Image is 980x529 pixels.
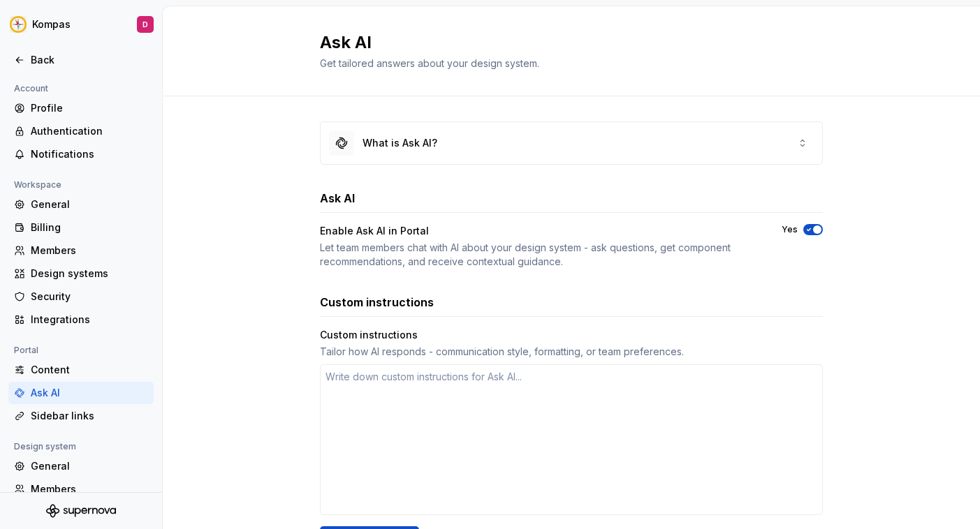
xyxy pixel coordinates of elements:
a: Security [8,285,154,308]
h3: Ask AI [320,190,355,207]
h2: Ask AI [320,31,806,54]
div: Content [31,363,148,377]
div: Sidebar links [31,409,148,423]
div: Notifications [31,147,148,161]
span: Get tailored answers about your design system. [320,57,539,69]
div: Enable Ask AI in Portal [320,224,429,238]
div: Account [8,80,54,97]
a: Design systems [8,262,154,285]
div: Security [31,290,148,304]
button: KompasD [3,9,159,40]
div: Ask AI [31,386,148,400]
div: D [142,19,148,30]
a: Notifications [8,143,154,165]
div: Portal [8,342,44,359]
div: General [31,459,148,473]
div: Integrations [31,313,148,327]
div: Members [31,482,148,496]
a: Authentication [8,120,154,142]
div: Design systems [31,267,148,281]
div: Custom instructions [320,328,418,342]
a: General [8,455,154,477]
div: Kompas [32,17,71,31]
a: Members [8,239,154,262]
div: What is Ask AI? [363,136,437,150]
a: Ask AI [8,382,154,404]
div: Authentication [31,124,148,138]
div: Design system [8,438,82,455]
div: Tailor how AI responds - communication style, formatting, or team preferences. [320,345,823,359]
label: Yes [782,224,798,235]
h3: Custom instructions [320,294,434,311]
a: Sidebar links [8,405,154,427]
div: General [31,198,148,211]
a: Back [8,49,154,71]
a: Integrations [8,308,154,331]
svg: Supernova Logo [46,504,116,518]
div: Let team members chat with AI about your design system - ask questions, get component recommendat... [320,241,756,269]
a: General [8,193,154,216]
a: Members [8,478,154,500]
a: Billing [8,216,154,239]
div: Members [31,244,148,258]
a: Content [8,359,154,381]
img: 08074ee4-1ecd-486d-a7dc-923fcc0bed6c.png [10,16,27,33]
a: Profile [8,97,154,119]
div: Workspace [8,177,67,193]
div: Back [31,53,148,67]
div: Billing [31,221,148,234]
div: Profile [31,101,148,115]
